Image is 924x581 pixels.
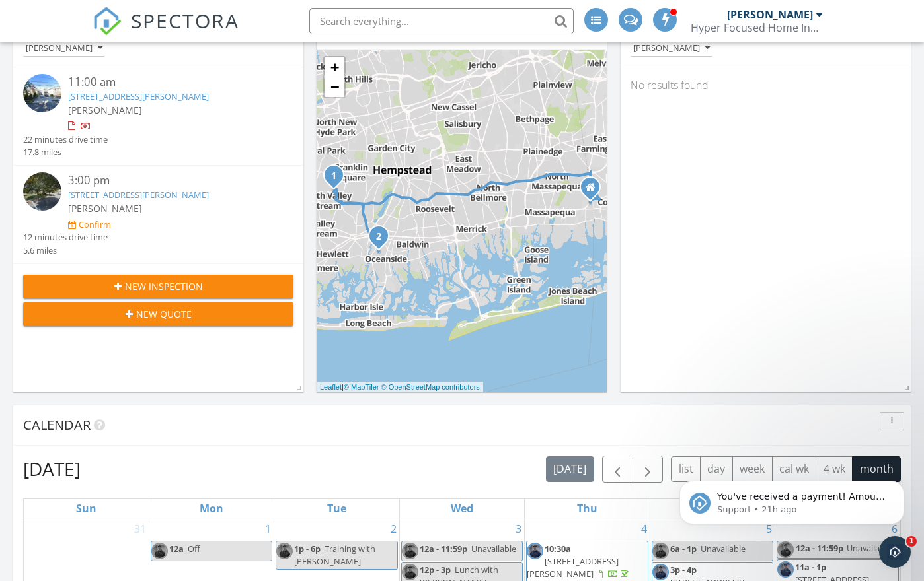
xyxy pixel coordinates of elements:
a: 3:00 pm [STREET_ADDRESS][PERSON_NAME] [PERSON_NAME] Confirm 12 minutes drive time 5.6 miles [23,172,293,257]
div: [PERSON_NAME] [727,8,813,21]
div: 17.8 miles [23,146,108,158]
span: 6a - 1p [670,543,697,555]
a: Go to September 4, 2025 [638,518,650,539]
iframe: Intercom live chat [879,536,911,568]
a: 11:00 am [STREET_ADDRESS][PERSON_NAME] [PERSON_NAME] 22 minutes drive time 17.8 miles [23,74,293,158]
a: [STREET_ADDRESS][PERSON_NAME] [68,189,209,201]
a: SPECTORA [93,18,239,46]
div: [PERSON_NAME] [26,44,102,53]
span: [PERSON_NAME] [68,104,142,116]
i: 2 [376,232,381,242]
img: img_8163.jpg [777,561,794,578]
img: img_8163.jpg [652,543,669,559]
div: [PERSON_NAME] [633,44,710,53]
span: New Quote [136,307,192,321]
div: Hyper Focused Home Inspections [691,21,823,34]
div: 12 minutes drive time [23,231,108,244]
span: 10:30a [545,543,571,555]
a: Tuesday [325,499,349,518]
div: 3:00 pm [68,172,271,189]
img: img_8163.jpg [652,564,669,580]
a: Thursday [574,499,600,518]
button: New Quote [23,302,293,326]
div: 2691 Terrell Ave, Oceanside, NY 11572 [379,236,387,244]
div: 22 minutes drive time [23,133,108,146]
span: 12p - 3p [420,564,451,576]
a: © OpenStreetMap contributors [381,383,480,391]
img: The Best Home Inspection Software - Spectora [93,7,122,36]
a: Go to August 31, 2025 [132,518,149,539]
a: Zoom in [325,57,344,77]
iframe: Intercom notifications message [660,453,924,545]
span: 12a - 11:59p [420,543,467,555]
img: streetview [23,74,61,112]
span: New Inspection [125,279,203,293]
a: Wednesday [448,499,476,518]
img: img_8163.jpg [402,543,418,559]
p: Message from Support, sent 21h ago [58,51,228,63]
div: 548 Keller Ave, Elmont, NY 11003 [334,175,342,183]
button: Previous month [602,456,633,483]
img: img_8163.jpg [402,564,418,580]
div: 8 E Willow St, Massapequa NY 11758 [590,187,598,195]
span: Calendar [23,416,91,434]
div: Confirm [79,219,111,230]
a: Zoom out [325,77,344,97]
span: 1p - 6p [294,543,321,555]
span: 3p - 4p [670,564,697,576]
span: Unavailable [847,542,892,554]
button: [PERSON_NAME] [631,40,712,57]
img: streetview [23,172,61,211]
span: Unavailable [701,543,746,555]
a: Sunday [73,499,99,518]
button: [DATE] [546,456,594,482]
span: 12a [169,543,184,555]
input: Search everything... [309,8,574,34]
img: img_8163.jpg [777,541,794,558]
div: 11:00 am [68,74,271,90]
div: 5.6 miles [23,244,108,257]
h2: [DATE] [23,456,81,482]
span: Training with [PERSON_NAME] [294,543,375,567]
a: Go to September 1, 2025 [262,518,274,539]
span: Unavailable [471,543,516,555]
a: © MapTiler [344,383,379,391]
div: | [317,382,483,393]
div: No results found [621,67,911,103]
button: [PERSON_NAME] [23,40,105,57]
i: 1 [331,172,336,181]
span: 12a - 11:59p [795,541,844,558]
a: [STREET_ADDRESS][PERSON_NAME] [68,90,209,102]
span: SPECTORA [131,7,239,34]
button: New Inspection [23,275,293,298]
img: img_8163.jpg [276,543,293,559]
span: 11a - 1p [795,561,826,573]
span: [PERSON_NAME] [68,202,142,215]
span: Off [188,543,200,555]
img: img_8163.jpg [527,543,543,559]
a: Go to September 3, 2025 [513,518,524,539]
a: Leaflet [320,383,342,391]
a: Monday [197,499,226,518]
a: 10:30a [STREET_ADDRESS][PERSON_NAME] [527,543,631,580]
span: [STREET_ADDRESS][PERSON_NAME] [527,555,619,580]
a: Go to September 2, 2025 [388,518,399,539]
span: 1 [906,536,917,547]
button: Next month [633,456,664,483]
img: img_8163.jpg [151,543,168,559]
span: You've received a payment! Amount $650.00 Fee $0.00 Net $650.00 Transaction # pi_3SCMTZK7snlDGpRF... [58,38,227,193]
a: Confirm [68,219,111,231]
